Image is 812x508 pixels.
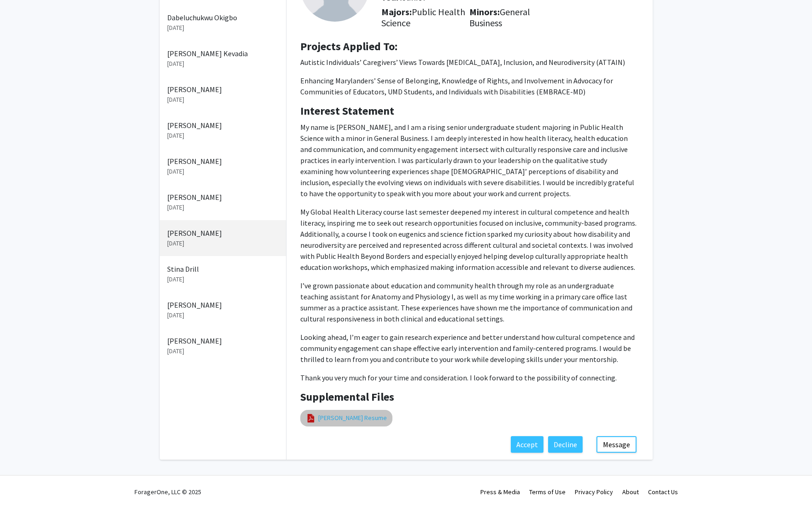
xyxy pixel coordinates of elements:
p: My Global Health Literacy course last semester deepened my interest in cultural competence and he... [300,206,639,273]
button: Accept [511,436,543,453]
span: General Business [469,6,530,29]
a: About [622,488,639,496]
p: [PERSON_NAME] [167,84,279,95]
p: Enhancing Marylanders’ Sense of Belonging, Knowledge of Rights, and Involvement in Advocacy for C... [300,75,639,97]
p: I’ve grown passionate about education and community health through my role as an undergraduate te... [300,280,639,324]
p: [PERSON_NAME] [167,156,279,167]
p: [DATE] [167,310,279,320]
h4: Supplemental Files [300,391,639,404]
p: Stina Drill [167,263,279,274]
a: Terms of Use [529,488,566,496]
p: [DATE] [167,23,279,33]
p: [PERSON_NAME] [167,299,279,310]
p: Thank you very much for your time and consideration. I look forward to the possibility of connect... [300,372,639,383]
button: Decline [548,436,583,453]
p: Dabeluchukwu Okigbo [167,12,279,23]
p: [DATE] [167,239,279,248]
p: Autistic Individuals’ Caregivers’ Views Towards [MEDICAL_DATA], Inclusion, and Neurodiversity (AT... [300,57,639,68]
a: Privacy Policy [575,488,613,496]
b: Interest Statement [300,104,394,118]
a: Contact Us [648,488,678,496]
a: [PERSON_NAME] Resume [318,413,387,423]
a: Press & Media [480,488,520,496]
p: [PERSON_NAME] [167,335,279,346]
span: My name is [PERSON_NAME], and I am a rising senior undergraduate student majoring in Public Healt... [300,123,634,198]
p: [PERSON_NAME] [167,228,279,239]
p: [PERSON_NAME] [167,192,279,203]
p: [PERSON_NAME] Kevadia [167,48,279,59]
p: [DATE] [167,167,279,176]
p: [PERSON_NAME] [167,120,279,131]
p: [DATE] [167,274,279,284]
p: Looking ahead, I’m eager to gain research experience and better understand how cultural competenc... [300,332,639,365]
b: Minors: [469,6,500,18]
iframe: Chat [7,467,39,501]
p: [DATE] [167,95,279,105]
p: [DATE] [167,131,279,140]
span: Public Health Science [381,6,465,29]
p: [DATE] [167,346,279,356]
div: ForagerOne, LLC © 2025 [134,476,201,508]
img: pdf_icon.png [306,413,316,423]
p: [DATE] [167,203,279,212]
b: Projects Applied To: [300,39,397,53]
b: Majors: [381,6,412,18]
button: Message [596,436,637,453]
p: [DATE] [167,59,279,69]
